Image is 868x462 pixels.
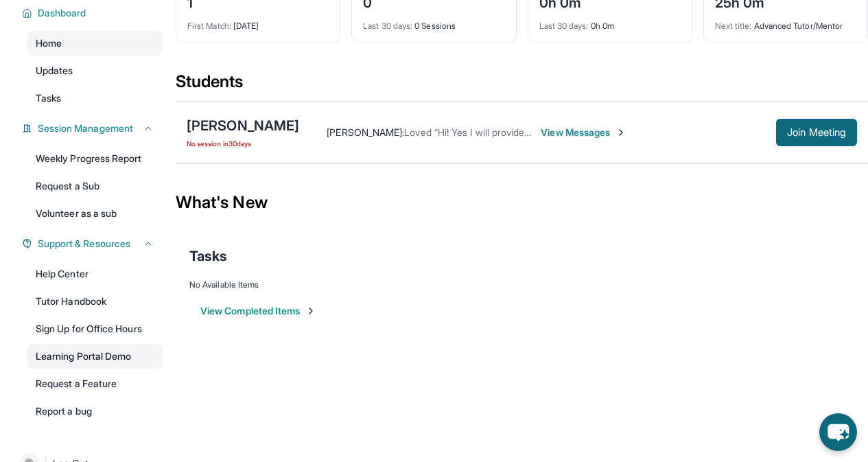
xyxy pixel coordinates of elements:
a: Report a bug [27,399,162,424]
span: Next title : [715,21,752,31]
button: Session Management [32,122,154,135]
span: Home [36,36,62,50]
span: View Messages [541,126,626,139]
span: Last 30 days : [363,21,412,31]
div: [PERSON_NAME] [187,116,299,135]
div: Students [176,71,868,101]
div: Advanced Tutor/Mentor [715,12,856,32]
img: Chevron-Right [615,127,626,138]
span: Support & Resources [38,237,130,251]
div: 0h 0m [539,12,681,32]
button: Join Meeting [776,119,857,146]
a: Tasks [27,86,162,111]
a: Request a Feature [27,371,162,396]
button: chat-button [819,413,857,451]
button: Support & Resources [32,237,154,251]
a: Sign Up for Office Hours [27,316,162,341]
span: Tasks [189,246,227,266]
span: [PERSON_NAME] : [327,126,404,138]
span: Join Meeting [787,128,846,137]
span: Dashboard [38,6,86,20]
span: Updates [36,64,73,78]
a: Home [27,31,162,56]
a: Learning Portal Demo [27,344,162,369]
div: [DATE] [187,12,329,32]
span: Tasks [36,91,61,105]
button: View Completed Items [200,304,316,318]
a: Weekly Progress Report [27,146,162,171]
button: Dashboard [32,6,154,20]
span: Last 30 days : [539,21,589,31]
a: Tutor Handbook [27,289,162,314]
a: Request a Sub [27,174,162,198]
span: No session in 30 days [187,138,299,149]
div: No Available Items [189,279,854,290]
a: Volunteer as a sub [27,201,162,226]
a: Help Center [27,262,162,286]
div: 0 Sessions [363,12,504,32]
span: Loved “Hi! Yes I will provide you with more information about the meeting in the evening when I g... [404,126,867,138]
a: Updates [27,58,162,83]
span: Session Management [38,122,133,135]
span: First Match : [187,21,231,31]
div: What's New [176,172,868,233]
